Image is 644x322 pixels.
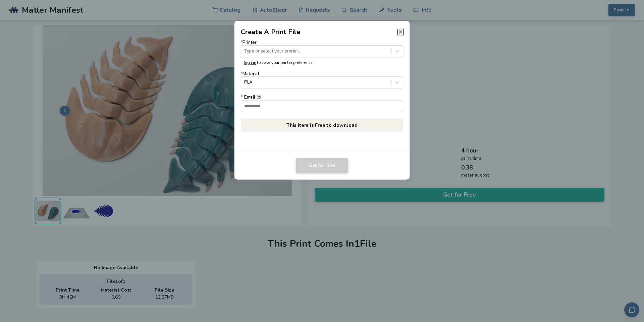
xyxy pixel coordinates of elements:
[241,95,404,100] div: Email
[241,27,301,37] h2: Create A Print File
[241,118,404,131] p: This item is Free to download
[244,60,256,65] a: Sign in
[244,80,246,85] input: *MaterialPLA
[244,61,400,65] p: to save your printer preference
[296,158,348,173] button: Get for Free
[257,95,261,99] button: *Email
[244,49,246,54] input: *PrinterType or select your printer...
[241,100,403,112] input: *Email
[241,40,404,57] label: Printer
[241,71,404,88] label: Material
